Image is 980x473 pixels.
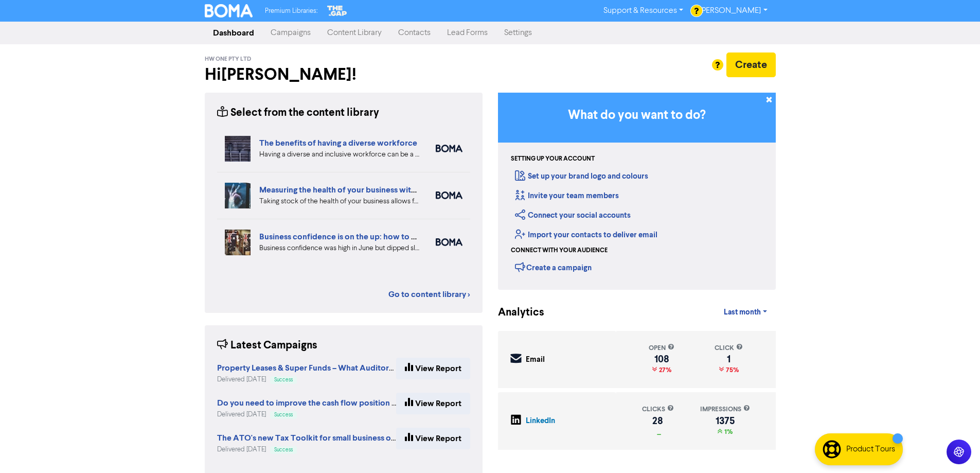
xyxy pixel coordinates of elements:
[274,377,293,382] span: Success
[715,343,743,353] div: click
[515,211,631,220] a: Connect your social accounts
[498,305,531,321] div: Analytics
[515,191,619,201] a: Invite your team members
[217,433,414,443] strong: The ATO's new Tax Toolkit for small business owners
[724,308,761,317] span: Last month
[649,343,674,353] div: open
[436,191,462,199] img: boma_accounting
[262,23,319,43] a: Campaigns
[496,23,540,43] a: Settings
[205,23,262,43] a: Dashboard
[326,4,348,17] img: The Gap
[929,424,980,473] iframe: Chat Widget
[396,428,470,449] a: View Report
[722,428,733,436] span: 1%
[217,375,396,384] div: Delivered [DATE]
[726,52,776,77] button: Create
[274,447,293,452] span: Success
[259,196,420,207] div: Taking stock of the health of your business allows for more effective planning, early warning abo...
[526,415,555,427] div: LinkedIn
[205,56,251,63] span: HW One Pty Ltd
[655,428,661,436] span: _
[595,3,691,19] a: Support & Resources
[217,398,458,408] strong: Do you need to improve the cash flow position for your business?
[274,412,293,417] span: Success
[513,108,760,123] h3: What do you want to do?
[259,138,417,148] a: The benefits of having a diverse workforce
[205,4,253,17] img: BOMA Logo
[217,364,453,373] a: Property Leases & Super Funds – What Auditors Are Looking For
[259,243,420,254] div: Business confidence was high in June but dipped slightly in August in the latest SMB Business Ins...
[217,445,396,454] div: Delivered [DATE]
[259,185,471,195] a: Measuring the health of your business with ratio measures
[390,23,439,43] a: Contacts
[217,410,396,419] div: Delivered [DATE]
[265,8,317,14] span: Premium Libraries:
[396,358,470,379] a: View Report
[217,399,458,408] a: Do you need to improve the cash flow position for your business?
[526,354,545,366] div: Email
[700,405,750,414] div: impressions
[649,355,674,363] div: 108
[205,65,483,84] h2: Hi [PERSON_NAME] !
[642,417,674,425] div: 28
[700,417,750,425] div: 1375
[511,246,608,255] div: Connect with your audience
[217,338,317,354] div: Latest Campaigns
[716,302,775,323] a: Last month
[217,434,414,443] a: The ATO's new Tax Toolkit for small business owners
[515,230,657,240] a: Import your contacts to deliver email
[436,145,462,152] img: boma
[217,105,379,121] div: Select from the content library
[498,93,776,290] div: Getting Started in BOMA
[642,405,674,414] div: clicks
[259,232,516,242] a: Business confidence is on the up: how to overcome the big challenges
[388,288,470,301] a: Go to content library >
[436,238,462,246] img: boma
[259,149,420,160] div: Having a diverse and inclusive workforce can be a major boost for your business. We list four of ...
[724,366,739,374] span: 75%
[515,259,592,275] div: Create a campaign
[691,3,775,19] a: [PERSON_NAME]
[439,23,496,43] a: Lead Forms
[319,23,390,43] a: Content Library
[715,355,743,363] div: 1
[657,366,671,374] span: 27%
[515,171,648,181] a: Set up your brand logo and colours
[217,363,453,373] strong: Property Leases & Super Funds – What Auditors Are Looking For
[511,154,595,164] div: Setting up your account
[396,393,470,414] a: View Report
